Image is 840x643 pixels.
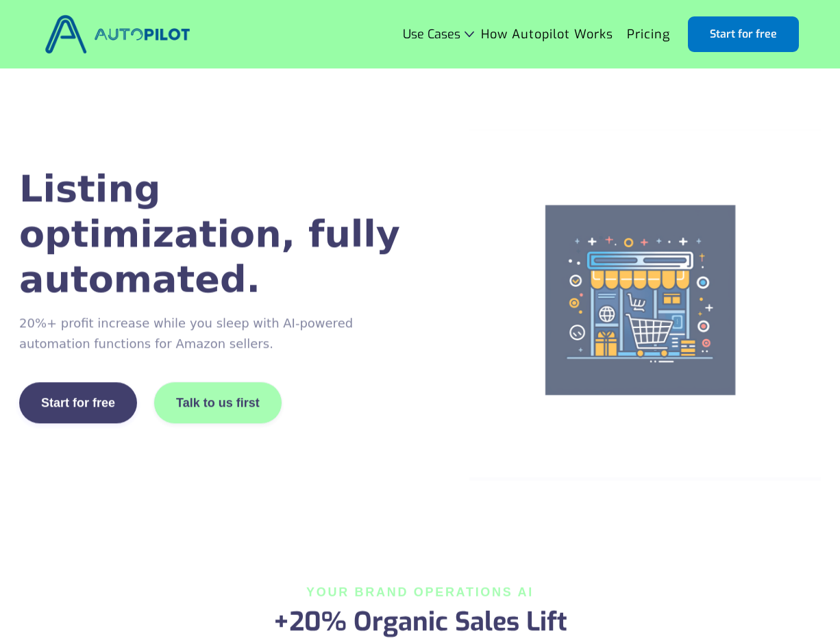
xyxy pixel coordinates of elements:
[403,27,474,41] div: Use Cases
[620,21,677,47] a: Pricing
[474,21,620,47] a: How Autopilot Works
[214,605,626,639] h2: +20% Organic Sales Lift
[19,314,415,355] p: 20%+ profit increase while you sleep with AI-powered automation functions for Amazon sellers.
[19,167,415,303] h1: Listing optimization, fully automated.
[465,31,474,37] img: Icon Rounded Chevron Dark - BRIX Templates
[214,585,626,599] div: Your BRAND OPERATIONS AI
[41,396,115,410] div: Start for free
[176,396,260,410] div: Talk to us first
[403,27,460,41] div: Use Cases
[153,382,282,425] a: Talk to us first
[19,383,137,424] a: Start for free
[688,16,799,52] a: Start for free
